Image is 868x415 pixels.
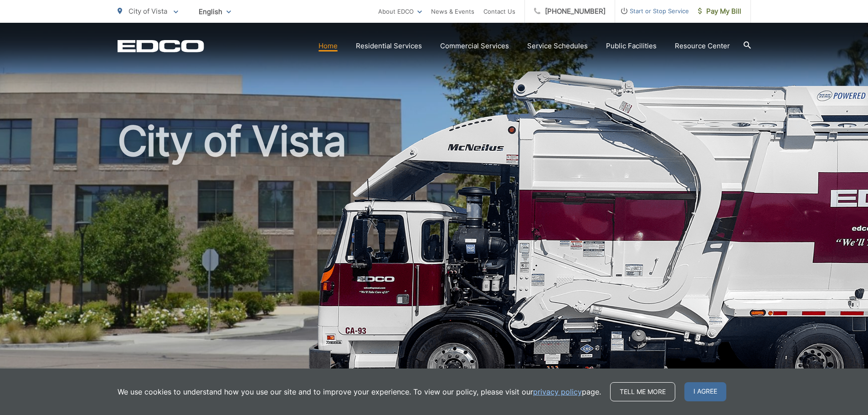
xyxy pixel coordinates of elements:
a: News & Events [431,6,474,17]
a: Public Facilities [606,41,657,51]
a: Residential Services [356,41,422,51]
h1: City of Vista [118,118,751,407]
a: privacy policy [533,386,582,397]
a: Resource Center [675,41,730,51]
a: About EDCO [378,6,422,17]
a: Service Schedules [527,41,588,51]
a: EDCD logo. Return to the homepage. [118,40,204,52]
a: Tell me more [610,382,675,401]
span: City of Vista [128,7,167,15]
a: Commercial Services [440,41,509,51]
span: I agree [684,382,726,401]
p: We use cookies to understand how you use our site and to improve your experience. To view our pol... [118,386,601,397]
a: Home [318,41,338,51]
span: English [192,4,238,20]
span: Pay My Bill [698,6,741,17]
a: Contact Us [483,6,515,17]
